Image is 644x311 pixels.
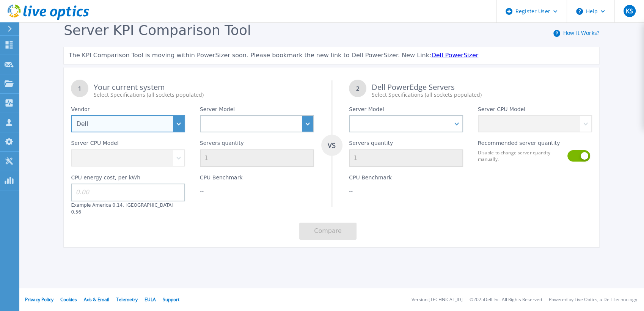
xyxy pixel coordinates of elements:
[470,297,542,302] li: © 2025 Dell Inc. All Rights Reserved
[349,106,384,115] label: Server Model
[299,223,357,240] button: Compare
[200,140,244,149] label: Servers quantity
[478,140,560,149] label: Recommended server quantity
[145,296,156,303] a: EULA
[69,52,431,59] span: The KPI Comparison Tool is moving within PowerSizer soon. Please bookmark the new link to Dell Po...
[349,140,393,149] label: Servers quantity
[60,296,77,303] a: Cookies
[25,296,53,303] a: Privacy Policy
[71,106,90,115] label: Vendor
[349,174,392,184] label: CPU Benchmark
[71,140,118,149] label: Server CPU Model
[200,174,243,184] label: CPU Benchmark
[64,22,251,38] span: Server KPI Comparison Tool
[356,85,360,92] tspan: 2
[372,91,592,99] div: Select Specifications (all sockets populated)
[327,141,336,150] tspan: VS
[549,297,637,302] li: Powered by Live Optics, a Dell Technology
[431,52,478,59] a: Dell PowerSizer
[200,106,235,115] label: Server Model
[412,297,463,302] li: Version: [TECHNICAL_ID]
[563,29,599,36] a: How It Works?
[372,83,592,99] div: Dell PowerEdge Servers
[116,296,138,303] a: Telemetry
[78,85,82,92] tspan: 1
[200,187,314,195] div: --
[349,187,463,195] div: --
[478,106,525,115] label: Server CPU Model
[71,174,140,184] label: CPU energy cost, per kWh
[94,91,314,99] div: Select Specifications (all sockets populated)
[94,83,314,99] div: Your current system
[163,296,179,303] a: Support
[71,184,185,201] input: 0.00
[84,296,109,303] a: Ads & Email
[626,8,633,14] span: KS
[71,203,173,215] label: Example America 0.14, [GEOGRAPHIC_DATA] 0.56
[478,149,563,162] label: Disable to change server quantity manually.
